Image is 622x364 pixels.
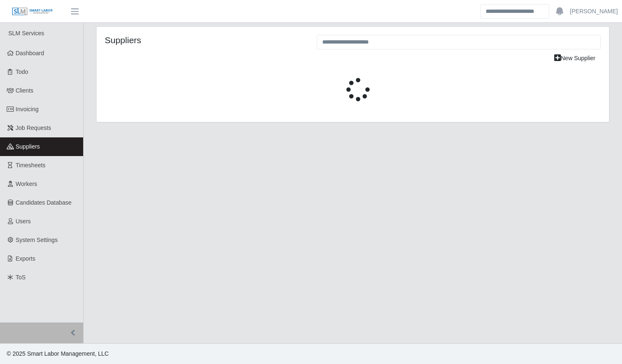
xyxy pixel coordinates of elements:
[16,199,72,206] span: Candidates Database
[16,50,44,56] span: Dashboard
[16,87,34,94] span: Clients
[16,68,28,75] span: Todo
[8,30,44,37] span: SLM Services
[480,4,549,19] input: Search
[7,350,109,357] span: © 2025 Smart Labor Management, LLC
[16,106,39,112] span: Invoicing
[16,181,37,187] span: Workers
[16,237,58,243] span: System Settings
[16,162,46,169] span: Timesheets
[16,143,40,150] span: Suppliers
[16,218,31,225] span: Users
[16,125,52,131] span: Job Requests
[549,51,601,66] a: New Supplier
[12,7,53,16] img: SLM Logo
[16,274,26,281] span: ToS
[105,35,304,45] h4: Suppliers
[570,7,618,16] a: [PERSON_NAME]
[16,255,35,262] span: Exports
